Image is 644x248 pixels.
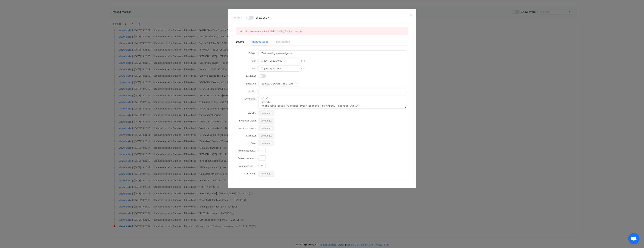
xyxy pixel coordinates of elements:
span: Start [251,60,256,62]
span: Resync [234,16,242,19]
span: An unknown error occurred while creating Google meeting [240,30,302,32]
span: Time zone [246,82,256,85]
span: Unchanged [259,125,274,131]
span: Unchanged [259,110,274,116]
span: Is default reminder set? [238,127,262,130]
span: Visibility [248,112,256,115]
div: Source [236,38,248,45]
input: Select [259,81,299,87]
span: UTC [301,68,305,70]
span: Is all day? [246,75,256,78]
span: Subject [249,52,256,55]
span: Location [247,90,256,93]
span: Free/busy status [239,119,256,122]
span: Recurrence pattern [238,149,257,152]
span: Recurrence exceptions [238,164,260,167]
div: dialog [228,9,416,188]
button: Resync [232,15,244,20]
span: End [252,67,256,70]
span: iCalendar ID [244,172,256,175]
span: Deleted occurrences [238,157,258,160]
div: Open chat [628,233,639,244]
div: Destination [272,38,290,45]
span: Description [245,97,256,100]
div: Mapped value [248,38,272,45]
button: Close [409,13,412,17]
span: Color [251,142,256,145]
span: Unchanged [259,140,274,146]
span: Show JSON [256,16,269,19]
span: Unchanged [259,118,274,124]
span: Unchanged [259,133,274,139]
span: Unchanged [259,171,274,177]
span: Attendees [246,134,256,137]
span: UTC [301,60,305,62]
